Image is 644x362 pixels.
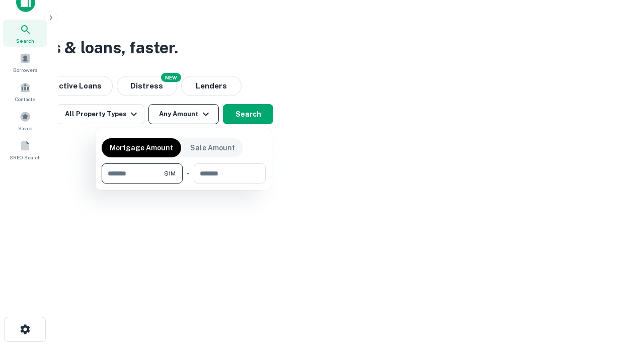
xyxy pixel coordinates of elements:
iframe: Chat Widget [594,282,644,330]
span: $1M [164,169,176,178]
div: - [187,163,190,184]
p: Sale Amount [190,142,235,153]
p: Mortgage Amount [110,142,173,153]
